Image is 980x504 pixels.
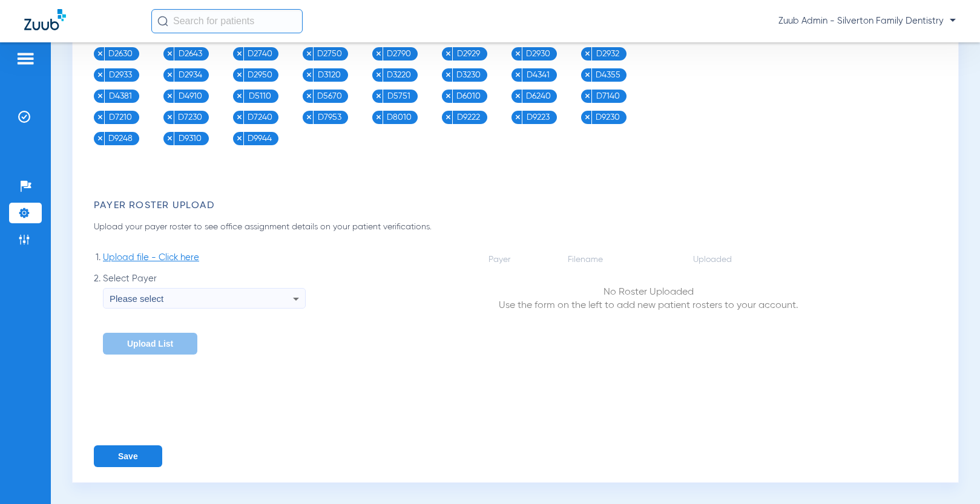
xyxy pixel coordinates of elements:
img: x.svg [375,93,382,99]
td: Filename [567,253,691,266]
img: x.svg [97,71,104,78]
img: x.svg [584,93,591,99]
span: D2950 [244,68,275,82]
span: D9223 [522,111,554,124]
img: x.svg [515,93,521,99]
span: D7230 [174,111,206,124]
img: x.svg [236,50,243,57]
img: x.svg [375,50,382,57]
td: Payer [488,253,567,266]
img: x.svg [584,50,591,57]
span: D7240 [244,111,275,124]
img: x.svg [97,50,104,57]
span: D5670 [314,90,345,103]
span: D4341 [522,68,554,82]
span: D2750 [314,47,345,61]
span: D2930 [522,47,554,61]
img: hamburger-icon [16,51,35,66]
span: D8010 [383,111,415,124]
img: x.svg [515,114,521,120]
img: x.svg [166,50,173,57]
span: D9230 [592,111,623,124]
span: D3220 [383,68,415,82]
td: Uploaded [692,253,829,266]
img: x.svg [584,71,591,78]
img: x.svg [445,50,452,57]
button: Save [94,445,162,467]
img: x.svg [515,50,521,57]
span: D6010 [453,90,484,103]
span: D6240 [522,90,554,103]
span: Upload file - Click here [103,252,199,264]
span: D9248 [105,132,136,145]
span: D2790 [383,47,415,61]
span: D2630 [105,47,136,61]
span: D5751 [383,90,415,103]
img: x.svg [97,93,104,99]
img: x.svg [306,114,312,120]
iframe: Chat Widget [919,446,980,504]
label: Select Payer [103,273,306,309]
img: x.svg [236,93,243,99]
span: D7210 [105,111,136,124]
img: x.svg [375,114,382,120]
span: D2934 [174,68,206,82]
span: D7953 [314,111,345,124]
span: D7140 [592,90,623,103]
h3: Payer Roster Upload [94,200,943,212]
img: x.svg [445,114,452,120]
img: x.svg [166,114,173,120]
p: Upload your payer roster to see office assignment details on your patient verifications. [94,221,561,234]
img: x.svg [236,135,243,142]
span: D2740 [244,47,275,61]
span: D2929 [453,47,484,61]
span: D2933 [105,68,136,82]
span: D5110 [244,90,275,103]
span: D4910 [174,90,206,103]
img: x.svg [97,135,104,142]
span: D4355 [592,68,623,82]
span: D9222 [453,111,484,124]
img: x.svg [97,114,104,120]
button: Upload List [103,333,197,355]
span: D3230 [453,68,484,82]
img: x.svg [166,71,173,78]
span: D4381 [105,90,136,103]
img: x.svg [445,93,452,99]
span: D2643 [174,47,206,61]
img: x.svg [306,50,312,57]
img: x.svg [375,71,382,78]
span: Please select [110,293,163,304]
img: x.svg [236,114,243,120]
img: x.svg [584,114,591,120]
span: D3120 [314,68,345,82]
img: x.svg [236,71,243,78]
img: x.svg [306,93,312,99]
span: Zuub Admin - Silverton Family Dentistry [778,15,956,27]
img: Zuub Logo [24,9,66,30]
img: Search Icon [157,16,168,27]
span: D2932 [592,47,623,61]
img: x.svg [166,93,173,99]
span: No Roster Uploaded [469,286,829,299]
img: x.svg [166,135,173,142]
td: Use the form on the left to add new patient rosters to your account. [469,267,829,313]
img: x.svg [306,71,312,78]
img: x.svg [515,71,521,78]
span: D9310 [174,132,206,145]
img: x.svg [445,71,452,78]
span: D9944 [244,132,275,145]
input: Search for patients [151,9,303,33]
